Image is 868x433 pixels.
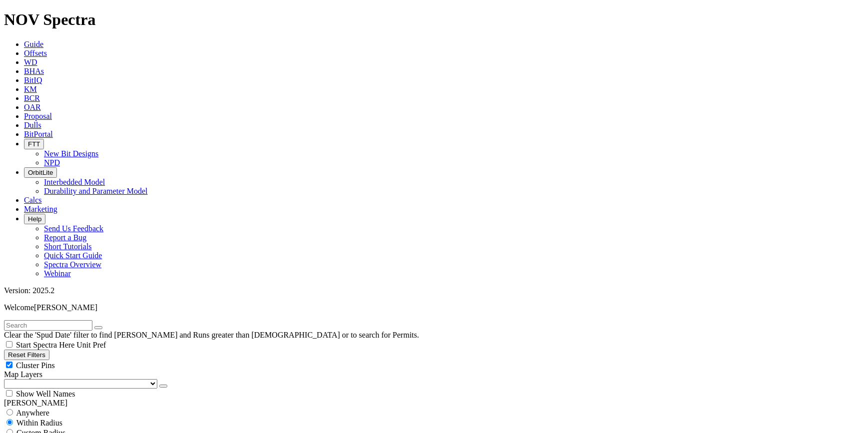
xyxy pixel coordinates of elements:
[28,215,41,223] span: Help
[44,187,148,195] a: Durability and Parameter Model
[24,196,42,204] a: Calcs
[76,341,106,349] span: Unit Pref
[34,303,97,312] span: [PERSON_NAME]
[4,10,864,29] h1: NOV Spectra
[16,390,75,398] span: Show Well Names
[24,214,45,224] button: Help
[44,178,105,186] a: Interbedded Model
[24,94,40,102] a: BCR
[4,399,864,408] div: [PERSON_NAME]
[16,361,55,370] span: Cluster Pins
[4,331,419,339] span: Clear the 'Spud Date' filter to find [PERSON_NAME] and Runs greater than [DEMOGRAPHIC_DATA] or to...
[24,40,43,48] a: Guide
[24,85,37,93] a: KM
[44,224,103,233] a: Send Us Feedback
[16,419,62,427] span: Within Radius
[24,167,57,178] button: OrbitLite
[4,350,49,360] button: Reset Filters
[24,49,47,57] a: Offsets
[44,269,71,278] a: Webinar
[6,341,12,348] input: Start Spectra Here
[28,140,40,148] span: FTT
[44,158,60,167] a: NPD
[16,341,74,349] span: Start Spectra Here
[44,233,86,242] a: Report a Bug
[44,242,92,251] a: Short Tutorials
[28,169,53,176] span: OrbitLite
[16,409,49,417] span: Anywhere
[24,67,44,75] a: BHAs
[24,76,42,84] a: BitIQ
[24,103,41,111] a: OAR
[44,149,98,158] a: New Bit Designs
[24,112,52,120] a: Proposal
[24,130,53,138] a: BitPortal
[24,121,41,129] a: Dulls
[4,370,42,379] span: Map Layers
[4,320,92,331] input: Search
[24,139,44,149] button: FTT
[24,205,57,213] a: Marketing
[4,286,864,295] div: Version: 2025.2
[24,58,37,66] a: WD
[4,303,864,312] p: Welcome
[44,260,101,269] a: Spectra Overview
[44,251,102,260] a: Quick Start Guide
